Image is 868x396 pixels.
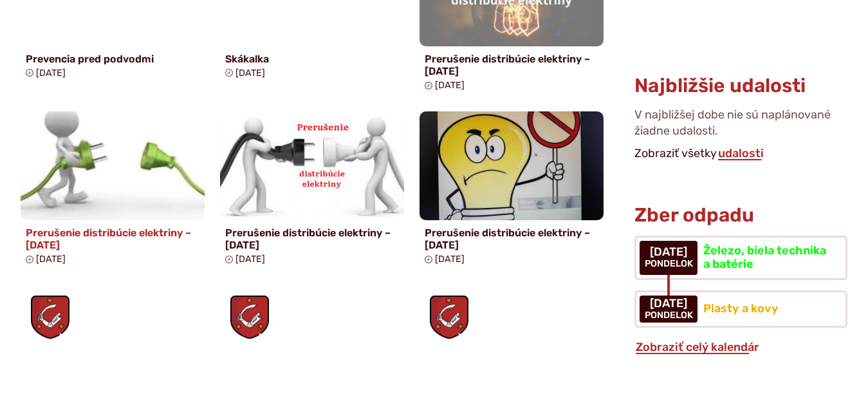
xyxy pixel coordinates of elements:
[634,205,847,226] h3: Zber odpadu
[645,310,693,321] span: pondelok
[26,53,199,65] h4: Prevencia pred podvodmi
[703,243,826,272] span: Železo, biela technika a batérie
[425,227,598,251] h4: Prerušenie distribúcie elektriny – [DATE]
[645,259,693,269] span: pondelok
[21,111,205,270] a: Prerušenie distribúcie elektriny – [DATE] [DATE]
[634,340,761,354] a: Zobraziť celý kalendár
[420,111,604,270] a: Prerušenie distribúcie elektriny – [DATE] [DATE]
[634,236,847,280] a: Železo, biela technika a batérie [DATE] pondelok
[634,290,847,328] a: Plasty a kovy [DATE] pondelok
[425,53,598,77] h4: Prerušenie distribúcie elektriny – [DATE]
[645,297,693,310] span: [DATE]
[36,68,66,79] span: [DATE]
[235,68,265,79] span: [DATE]
[225,227,399,251] h4: Prerušenie distribúcie elektriny – [DATE]
[645,246,693,259] span: [DATE]
[225,53,399,65] h4: Skákalka
[435,254,465,265] span: [DATE]
[717,146,765,160] a: Zobraziť všetky udalosti
[235,254,265,265] span: [DATE]
[26,227,199,251] h4: Prerušenie distribúcie elektriny – [DATE]
[634,144,847,164] p: Zobraziť všetky
[703,301,779,316] span: Plasty a kovy
[220,111,404,270] a: Prerušenie distribúcie elektriny – [DATE] [DATE]
[634,75,806,97] h3: Najbližšie udalosti
[36,254,66,265] span: [DATE]
[435,80,465,91] span: [DATE]
[634,107,847,144] p: V najbližšej dobe nie sú naplánované žiadne udalosti.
